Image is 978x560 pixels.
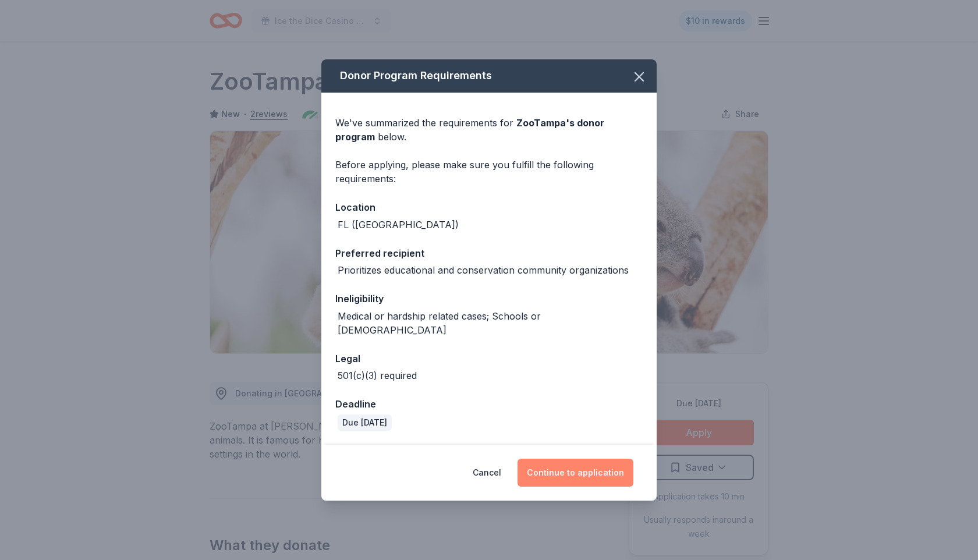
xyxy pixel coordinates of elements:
div: Location [335,200,643,215]
button: Continue to application [518,459,633,487]
div: Deadline [335,396,643,412]
div: 501(c)(3) required [338,368,417,382]
div: Ineligibility [335,291,643,306]
div: Before applying, please make sure you fulfill the following requirements: [335,158,643,186]
div: Prioritizes educational and conservation community organizations [338,263,629,277]
div: Donor Program Requirements [321,59,657,93]
div: FL ([GEOGRAPHIC_DATA]) [338,218,459,232]
div: Due [DATE] [338,414,392,431]
div: Legal [335,351,643,366]
div: Preferred recipient [335,246,643,261]
button: Cancel [473,459,501,487]
div: We've summarized the requirements for below. [335,116,643,144]
div: Medical or hardship related cases; Schools or [DEMOGRAPHIC_DATA] [338,309,643,337]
